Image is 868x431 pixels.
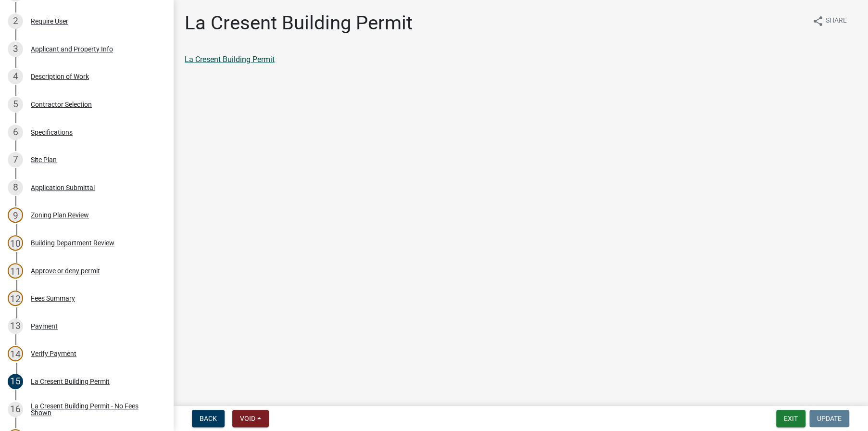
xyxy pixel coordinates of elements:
div: 11 [8,263,23,279]
div: 16 [8,402,23,417]
div: Verify Payment [31,350,76,357]
div: 6 [8,125,23,140]
div: 2 [8,13,23,29]
div: Description of Work [31,73,89,80]
div: 14 [8,346,23,361]
div: 15 [8,374,23,389]
div: Building Department Review [31,240,114,246]
div: Site Plan [31,156,57,163]
div: La Cresent Building Permit - No Fees Shown [31,403,158,416]
div: Application Submittal [31,184,95,191]
i: share [812,15,824,27]
span: Void [240,415,255,422]
div: 5 [8,97,23,112]
div: 3 [8,41,23,57]
span: Back [200,415,217,422]
span: Update [817,415,842,422]
button: Exit [776,410,805,427]
a: La Cresent Building Permit [185,55,275,64]
div: 10 [8,235,23,251]
div: 12 [8,291,23,306]
h1: La Cresent Building Permit [185,12,413,35]
div: Zoning Plan Review [31,212,89,218]
div: Applicant and Property Info [31,46,113,52]
div: 8 [8,180,23,195]
div: 9 [8,207,23,223]
div: Contractor Selection [31,101,92,108]
div: Specifications [31,129,73,136]
div: Require User [31,18,68,25]
button: Back [192,410,225,427]
span: Share [826,15,847,27]
div: La Cresent Building Permit [31,378,110,385]
button: shareShare [805,12,855,30]
div: Payment [31,323,58,330]
button: Void [232,410,269,427]
div: 4 [8,69,23,84]
div: 13 [8,318,23,334]
div: Approve or deny permit [31,267,100,274]
div: 7 [8,152,23,167]
div: Fees Summary [31,295,75,302]
button: Update [809,410,849,427]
